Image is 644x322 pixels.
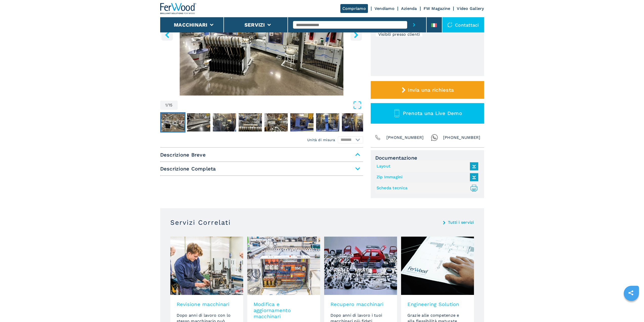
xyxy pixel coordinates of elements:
[342,113,365,131] img: a94ae08f78a79dc3ddbea0f46cc5b58f
[315,112,340,132] button: Go to Slide 7
[442,17,484,32] div: Contattaci
[377,162,476,171] a: Layout
[375,155,480,161] span: Documentazione
[160,112,185,132] button: Go to Slide 1
[401,6,417,11] a: Azienda
[401,237,474,295] img: image
[403,110,462,116] span: Prenota una Live Demo
[377,173,476,181] a: Zip Immagini
[187,113,210,131] img: ad7233bdd4e73186fe2b621839c93bee
[170,237,243,295] img: image
[289,112,315,132] button: Go to Slide 6
[386,134,424,141] span: [PHONE_NUMBER]
[179,101,362,110] button: Open Fullscreen
[170,218,231,226] h3: Servizi Correlati
[376,32,423,36] div: Visibili presso clienti
[340,4,368,13] a: Compriamo
[161,29,173,41] button: left-button
[447,22,452,27] img: Contattaci
[407,17,421,32] button: submit-button
[264,113,288,131] img: 9d57be2168b3cc5f663d101d70e4bb3f
[377,184,476,192] a: Scheda tecnica
[160,150,363,159] span: Descrizione Breve
[165,103,167,107] span: 1
[316,113,339,131] img: c62ee0f388551218044c5a119c8b9cdc
[307,137,335,142] em: Unità di misura
[431,134,438,141] img: Whatsapp
[238,112,263,132] button: Go to Slide 4
[457,6,484,11] a: Video Gallery
[424,6,450,11] a: FW Magazine
[244,22,265,28] button: Servizi
[174,22,207,28] button: Macchinari
[160,164,363,173] span: Descrizione Completa
[167,103,169,107] span: /
[330,301,391,307] h3: Recupero macchinari
[407,301,468,307] h3: Engineering Solution
[213,113,236,131] img: b9b46a01c107cac96e7a8252a86228fe
[254,301,314,319] h3: Modifica e aggiornamento macchinari
[160,3,197,14] img: Ferwood
[239,113,262,131] img: 5bfb9867bb89adb122f85e92dfa8d28a
[371,103,484,124] button: Prenota una Live Demo
[160,112,363,132] nav: Thumbnail Navigation
[263,112,289,132] button: Go to Slide 5
[625,287,637,299] a: sharethis
[371,81,484,99] button: Invia una richiesta
[622,299,640,318] iframe: Chat
[408,87,454,93] span: Invia una richiesta
[374,134,381,141] img: Phone
[350,29,362,41] button: right-button
[161,113,184,131] img: 5b151146e81e0fdc6c2260e8448c470d
[443,134,481,141] span: [PHONE_NUMBER]
[169,103,173,107] span: 15
[177,301,237,307] h3: Revisione macchinari
[341,112,366,132] button: Go to Slide 8
[324,237,397,295] img: image
[247,237,320,295] img: image
[290,113,314,131] img: e3be49c0a6511ebf35e0a1851000401f
[448,220,474,224] a: Tutti i servizi
[212,112,237,132] button: Go to Slide 3
[375,6,394,11] a: Vendiamo
[186,112,211,132] button: Go to Slide 2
